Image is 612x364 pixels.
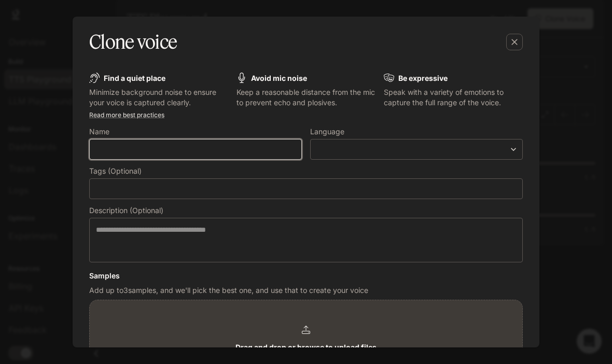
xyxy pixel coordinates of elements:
[384,87,523,108] p: Speak with a variety of emotions to capture the full range of the voice.
[89,29,177,55] h5: Clone voice
[89,87,228,108] p: Minimize background noise to ensure your voice is captured clearly.
[104,74,165,82] b: Find a quiet place
[89,111,164,119] a: Read more best practices
[89,285,523,296] p: Add up to 3 samples, and we'll pick the best one, and use that to create your voice
[89,207,163,214] p: Description (Optional)
[398,74,448,82] b: Be expressive
[235,343,377,352] b: Drag and drop or browse to upload files
[311,144,522,155] div: ​
[237,87,375,108] p: Keep a reasonable distance from the mic to prevent echo and plosives.
[251,74,307,82] b: Avoid mic noise
[310,128,344,135] p: Language
[89,167,142,175] p: Tags (Optional)
[89,128,109,135] p: Name
[89,271,523,281] h6: Samples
